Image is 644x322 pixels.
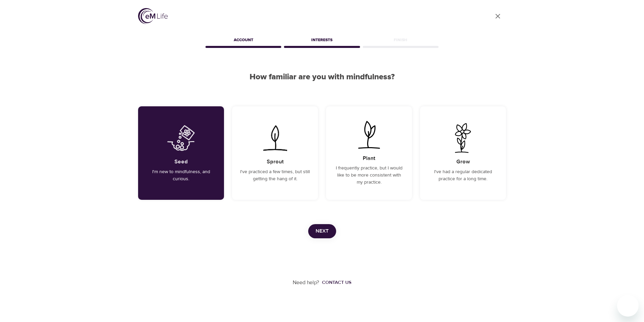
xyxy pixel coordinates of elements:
[316,227,329,236] span: Next
[319,279,351,286] a: Contact us
[293,279,319,287] p: Need help?
[174,158,188,165] h5: Seed
[428,168,498,183] p: I've had a regular dedicated practice for a long time.
[138,8,168,24] img: logo
[267,158,284,165] h5: Sprout
[456,158,470,165] h5: Grow
[240,168,310,183] p: I've practiced a few times, but still getting the hang of it.
[146,168,216,183] p: I'm new to mindfulness, and curious.
[164,123,198,153] img: I'm new to mindfulness, and curious.
[352,120,386,150] img: I frequently practice, but I would like to be more consistent with my practice.
[138,72,506,82] h2: How familiar are you with mindfulness?
[258,123,292,153] img: I've practiced a few times, but still getting the hang of it.
[308,224,336,238] button: Next
[322,279,351,286] div: Contact us
[334,165,404,186] p: I frequently practice, but I would like to be more consistent with my practice.
[363,155,375,162] h5: Plant
[326,106,412,200] div: I frequently practice, but I would like to be more consistent with my practice.PlantI frequently ...
[490,8,506,24] a: close
[232,106,318,200] div: I've practiced a few times, but still getting the hang of it.SproutI've practiced a few times, bu...
[446,123,480,153] img: I've had a regular dedicated practice for a long time.
[420,106,506,200] div: I've had a regular dedicated practice for a long time.GrowI've had a regular dedicated practice f...
[617,295,639,317] iframe: Button to launch messaging window
[138,106,224,200] div: I'm new to mindfulness, and curious.SeedI'm new to mindfulness, and curious.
